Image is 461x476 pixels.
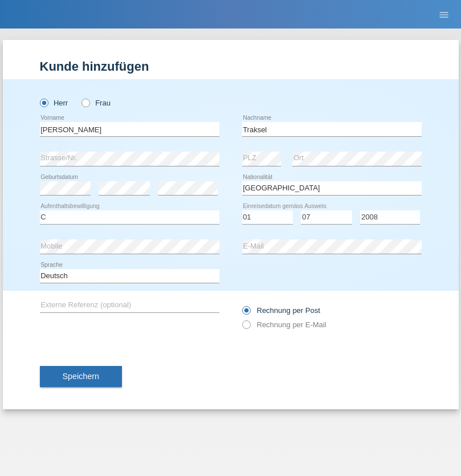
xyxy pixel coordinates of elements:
a: menu [433,11,455,18]
h1: Kunde hinzufügen [40,59,422,74]
button: Speichern [40,366,122,388]
span: Speichern [63,372,99,381]
input: Herr [40,99,47,106]
label: Rechnung per E-Mail [242,320,327,329]
label: Herr [40,99,68,107]
i: menu [438,9,450,21]
input: Frau [81,99,89,106]
label: Rechnung per Post [242,306,320,315]
input: Rechnung per Post [242,306,250,320]
input: Rechnung per E-Mail [242,320,250,335]
label: Frau [81,99,111,107]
